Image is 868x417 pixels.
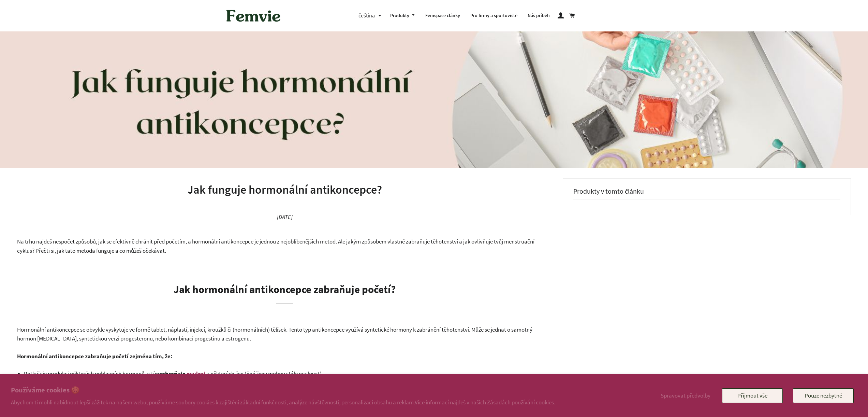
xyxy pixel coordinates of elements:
a: ovulaci [186,370,205,378]
span: Spravovat předvolby [661,392,710,399]
img: Femvie [223,5,284,26]
b: Hormonální antikoncepce zabraňuje početí zejména tím, že: [17,352,172,360]
a: Pro firmy a sportoviště [465,7,523,25]
button: Spravovat předvolby [659,388,712,403]
p: Abychom ti mohli nabídnout lepší zážitek na našem webu, používáme soubory cookies k zajištění zák... [11,399,555,406]
button: Přijmout vše [722,388,783,403]
h3: Produkty v tomto článku [573,187,840,199]
h1: Jak funguje hormonální antikoncepce? [17,182,553,198]
span: Hormonální antikoncepce se obvykle vyskytuje ve formě tablet, náplastí, injekcí, kroužků či (horm... [17,326,532,343]
h2: Používáme cookies 🍪 [11,385,555,395]
a: Náš příběh [523,7,555,25]
a: Více informací najdeš v našich Zásadách používání cookies. [415,399,555,406]
p: Na trhu najdeš nespočet způsobů, jak se efektivně chránit před početím, a hormonální antikoncepce... [17,237,553,255]
time: [DATE] [277,213,293,221]
b: zabraňuje [159,370,186,377]
b: ovulaci [187,370,205,377]
button: čeština [358,11,385,20]
span: u některých žen (jiné ženy mohou stále ovulovat) [206,370,322,377]
button: Pouze nezbytné [793,388,854,403]
a: Produkty [385,7,421,25]
a: Femspace články [420,7,465,25]
b: Jak hormonální antikoncepce zabraňuje početí? [174,282,396,296]
span: Potlačuje produkci některých pohlavních hormonů, a tím [24,370,159,377]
